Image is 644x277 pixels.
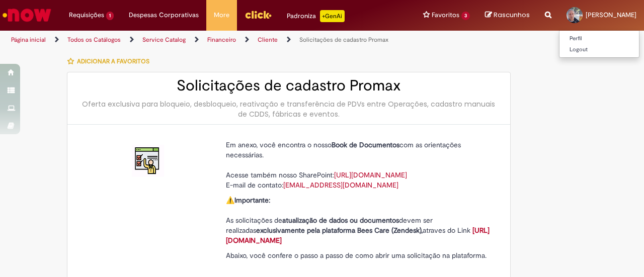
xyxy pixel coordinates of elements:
ul: Trilhas de página [8,31,422,49]
h2: Solicitações de cadastro Promax [77,77,500,94]
strong: exclusivamente pela plataforma Bees Care (Zendesk), [256,226,423,235]
span: Requisições [69,10,104,20]
span: [PERSON_NAME] [586,11,636,19]
a: [URL][DOMAIN_NAME] [334,170,407,179]
span: Favoritos [432,10,459,20]
strong: Importante: [234,196,270,205]
img: click_logo_yellow_360x200.png [245,7,272,22]
div: Oferta exclusiva para bloqueio, desbloqueio, reativação e transferência de PDVs entre Operações, ... [77,99,500,119]
span: Despesas Corporativas [129,10,199,20]
span: 3 [461,12,470,20]
p: ⚠️ As solicitações de devem ser realizadas atraves do Link [226,195,493,245]
p: +GenAi [320,10,345,22]
a: Cliente [258,36,278,44]
button: Adicionar a Favoritos [67,51,155,72]
strong: Book de Documentos [332,140,399,149]
img: Solicitações de cadastro Promax [132,145,164,177]
a: Service Catalog [142,36,186,44]
a: Rascunhos [485,11,530,20]
span: Rascunhos [494,10,530,20]
strong: atualização de dados ou documentos [282,216,399,225]
a: Solicitações de cadastro Promax [299,36,388,44]
a: Todos os Catálogos [67,36,121,44]
img: ServiceNow [1,5,53,25]
span: 1 [106,12,114,20]
a: [EMAIL_ADDRESS][DOMAIN_NAME] [283,180,398,190]
a: Logout [559,44,639,55]
span: Adicionar a Favoritos [77,57,149,65]
span: More [214,10,229,20]
a: Página inicial [11,36,46,44]
p: Em anexo, você encontra o nosso com as orientações necessárias. Acesse também nosso SharePoint: E... [226,140,493,190]
a: [URL][DOMAIN_NAME] [226,226,490,245]
a: Financeiro [207,36,236,44]
div: Padroniza [287,10,345,22]
a: Perfil [559,33,639,44]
